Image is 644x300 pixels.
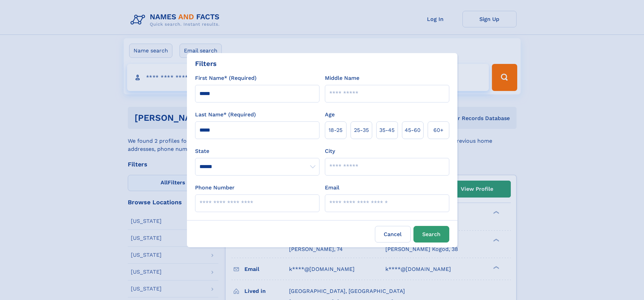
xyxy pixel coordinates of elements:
span: 18‑25 [329,126,342,134]
label: Last Name* (Required) [195,111,256,119]
label: Email [325,184,339,192]
div: Filters [195,59,217,69]
span: 35‑45 [379,126,395,134]
span: 45‑60 [405,126,421,134]
label: Age [325,111,335,119]
label: City [325,147,335,155]
label: First Name* (Required) [195,74,257,82]
label: State [195,147,319,155]
span: 60+ [433,126,444,134]
span: 25‑35 [354,126,369,134]
button: Search [413,226,449,243]
label: Middle Name [325,74,359,82]
label: Cancel [375,226,411,243]
label: Phone Number [195,184,235,192]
